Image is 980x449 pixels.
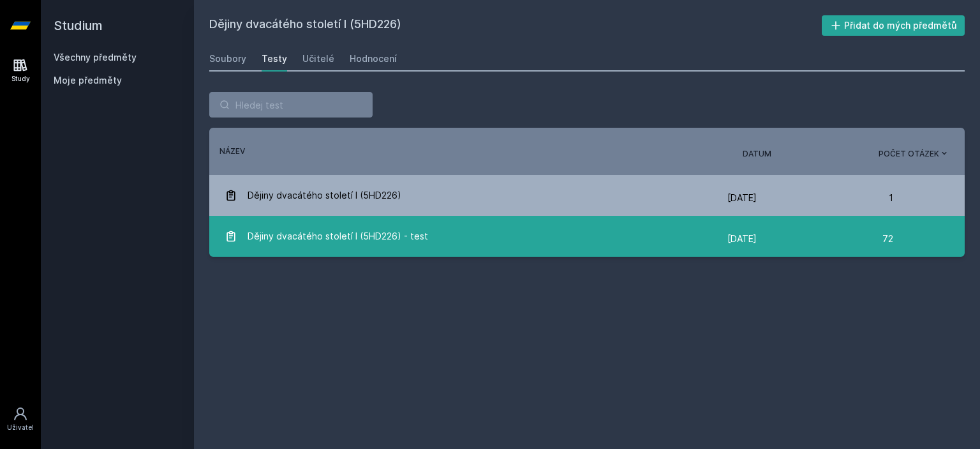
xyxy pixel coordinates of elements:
[727,233,757,244] span: [DATE]
[889,185,893,211] span: 1
[302,52,334,65] div: Učitelé
[219,146,245,157] button: Název
[209,52,246,65] div: Soubory
[11,74,30,84] div: Study
[209,92,373,118] input: Hledej test
[54,74,122,87] span: Moje předměty
[7,423,34,432] div: Uživatel
[743,148,771,160] button: Datum
[54,52,137,63] a: Všechny předměty
[209,216,965,257] a: Dějiny dvacátého století I (5HD226) - test [DATE] 72
[350,46,397,72] a: Hodnocení
[248,224,428,249] span: Dějiny dvacátého století I (5HD226) - test
[879,148,949,160] button: Počet otázek
[879,148,939,160] span: Počet otázek
[262,46,287,72] a: Testy
[3,51,38,90] a: Study
[262,52,287,65] div: Testy
[822,15,965,36] button: Přidat do mých předmětů
[209,175,965,216] a: Dějiny dvacátého století I (5HD226) [DATE] 1
[350,52,397,65] div: Hodnocení
[248,183,401,208] span: Dějiny dvacátého století I (5HD226)
[882,226,893,252] span: 72
[209,15,822,36] h2: Dějiny dvacátého století I (5HD226)
[302,46,334,72] a: Učitelé
[209,46,246,72] a: Soubory
[727,192,757,203] span: [DATE]
[3,400,38,439] a: Uživatel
